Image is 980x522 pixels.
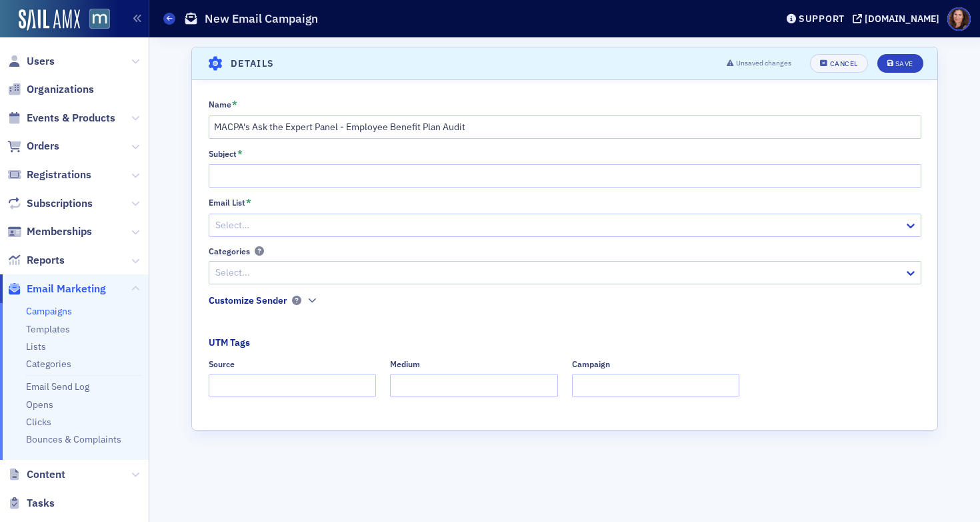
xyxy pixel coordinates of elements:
a: Content [7,467,65,482]
span: Subscriptions [27,196,93,211]
a: Orders [7,139,59,154]
a: Lists [26,340,46,352]
span: Users [27,54,55,69]
div: Customize Sender [209,294,287,308]
a: Subscriptions [7,196,93,211]
a: Clicks [26,416,51,428]
div: [DOMAIN_NAME] [865,13,939,25]
img: SailAMX [89,9,110,29]
span: Tasks [27,496,55,511]
span: Email Marketing [27,282,106,296]
a: Reports [7,253,65,268]
span: Content [27,467,65,482]
div: Cancel [830,60,858,67]
div: Name [209,99,231,109]
a: Memberships [7,224,92,239]
a: Templates [26,323,70,335]
div: Save [895,60,913,67]
div: Source [209,359,235,369]
a: Bounces & Complaints [26,433,121,445]
div: Campaign [572,359,610,369]
button: [DOMAIN_NAME] [853,14,944,23]
button: Cancel [810,54,867,73]
h1: New Email Campaign [205,11,318,27]
span: Orders [27,139,59,154]
div: Email List [209,198,245,208]
a: Opens [26,399,53,411]
span: Organizations [27,82,94,97]
abbr: This field is required [237,148,243,160]
div: Medium [390,359,420,369]
span: Memberships [27,224,92,239]
a: Categories [26,358,71,370]
span: Profile [947,7,971,31]
span: Unsaved changes [736,58,791,69]
a: Campaigns [26,305,72,317]
div: Support [799,13,845,25]
a: Email Marketing [7,282,106,296]
a: Events & Products [7,111,115,125]
span: Events & Products [27,111,115,125]
div: Subject [209,149,237,159]
span: Reports [27,253,65,268]
a: Users [7,54,55,69]
button: Save [877,54,923,73]
a: View Homepage [80,9,110,31]
a: Registrations [7,168,91,182]
div: UTM Tags [209,336,250,350]
img: SailAMX [19,9,80,31]
span: Registrations [27,168,91,182]
h4: Details [231,57,275,71]
abbr: This field is required [246,197,251,209]
a: Email Send Log [26,380,89,393]
abbr: This field is required [232,99,237,111]
div: Categories [209,246,250,256]
a: Tasks [7,496,55,511]
a: Organizations [7,82,94,97]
